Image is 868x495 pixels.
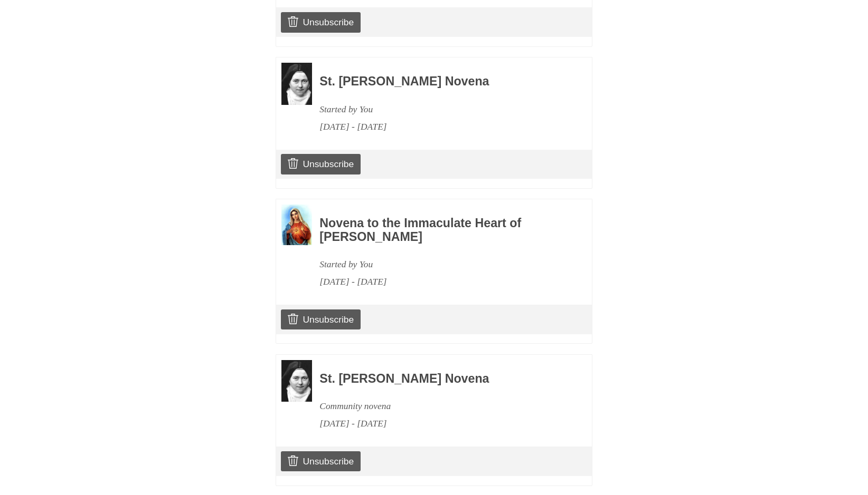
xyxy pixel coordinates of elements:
[319,273,563,290] div: [DATE] - [DATE]
[319,217,563,244] h3: Novena to the Immaculate Heart of [PERSON_NAME]
[281,63,312,105] img: Novena image
[281,12,361,32] a: Unsubscribe
[281,360,312,402] img: Novena image
[281,205,312,245] img: Novena image
[319,372,563,386] h3: St. [PERSON_NAME] Novena
[281,451,361,471] a: Unsubscribe
[319,75,563,89] h3: St. [PERSON_NAME] Novena
[319,101,563,118] div: Started by You
[319,118,563,135] div: [DATE] - [DATE]
[319,397,563,415] div: Community novena
[281,309,361,329] a: Unsubscribe
[319,256,563,273] div: Started by You
[319,415,563,432] div: [DATE] - [DATE]
[281,154,361,174] a: Unsubscribe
